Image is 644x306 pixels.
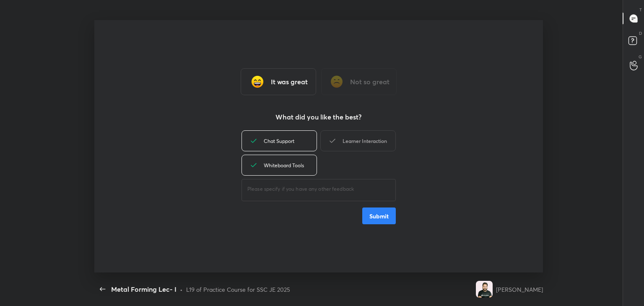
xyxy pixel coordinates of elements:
h3: Not so great [350,77,390,87]
div: Chat Support [241,130,317,151]
div: Whiteboard Tools [241,155,317,176]
div: Learner Interaction [320,130,396,151]
p: G [639,54,642,60]
div: L19 of Practice Course for SSC JE 2025 [186,285,290,294]
div: • [180,285,183,294]
div: [PERSON_NAME] [496,285,543,294]
h3: What did you like the best? [275,112,361,122]
p: D [639,30,642,36]
p: T [639,7,642,13]
img: grinning_face_with_smiling_eyes_cmp.gif [249,73,266,90]
button: Submit [362,207,396,224]
img: a90b112ffddb41d1843043b4965b2635.jpg [476,281,493,298]
img: frowning_face_cmp.gif [328,73,345,90]
h3: It was great [271,77,308,87]
div: Metal Forming Lec- I [111,284,177,294]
